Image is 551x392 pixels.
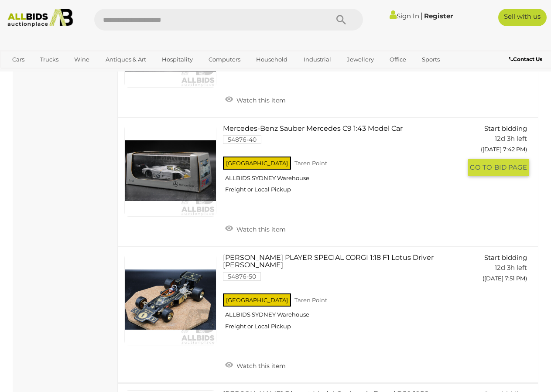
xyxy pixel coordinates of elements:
span: Watch this item [234,96,286,104]
span: Watch this item [234,362,286,370]
b: Contact Us [509,56,542,62]
a: [GEOGRAPHIC_DATA] [7,67,80,81]
a: [PERSON_NAME] PLAYER SPECIAL CORGI 1:18 F1 Lotus Driver [PERSON_NAME] 54876-50 [GEOGRAPHIC_DATA] ... [229,254,462,337]
img: Allbids.com.au [4,9,77,27]
a: Watch this item [223,93,288,106]
a: Contact Us [509,55,544,64]
a: Antiques & Art [100,52,152,67]
a: Industrial [298,52,337,67]
a: Watch this item [223,222,288,235]
a: Jewellery [341,52,380,67]
a: Wine [68,52,95,67]
button: Search [319,9,363,31]
a: Trucks [34,52,64,67]
a: Start bidding 12d 3h left ([DATE] 7:42 PM) GO TOBID PAGE [475,125,529,177]
button: GO TOBID PAGE [468,159,529,176]
a: Office [384,52,412,67]
a: Mercedes-Benz Sauber Mercedes C9 1:43 Model Car 54876-40 [GEOGRAPHIC_DATA] Taren Point ALLBIDS SY... [229,125,462,200]
span: Start bidding [484,124,527,133]
span: GO TO [470,163,494,172]
a: Household [250,52,293,67]
a: Sign In [390,12,419,20]
a: Hospitality [156,52,198,67]
a: Sell with us [498,9,547,26]
a: Watch this item [223,358,288,372]
a: Sports [416,52,445,67]
a: Register [424,12,453,20]
span: Start bidding [484,253,527,262]
a: Cars [7,52,30,67]
a: Start bidding 12d 3h left ([DATE] 7:51 PM) [475,254,529,287]
a: Computers [203,52,246,67]
span: Watch this item [234,225,286,233]
span: | [421,11,423,20]
span: BID PAGE [494,163,527,172]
